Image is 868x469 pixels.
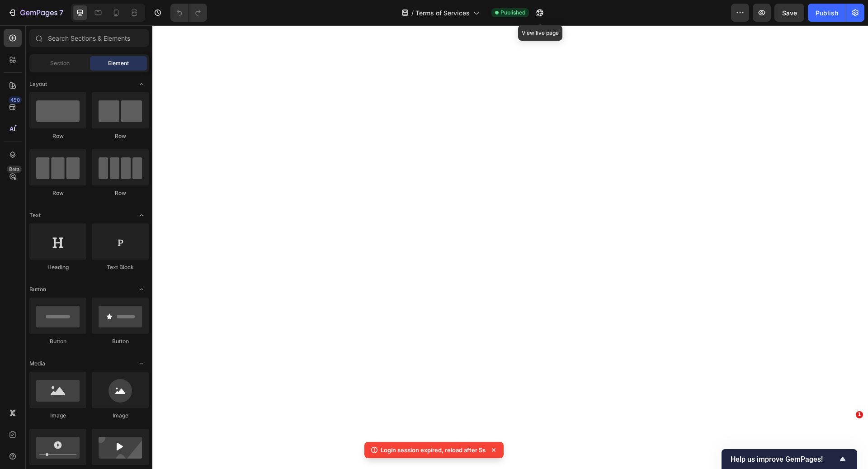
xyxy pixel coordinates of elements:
div: Row [29,189,86,197]
button: Publish [808,4,846,22]
div: Text Block [92,263,149,271]
div: Beta [7,166,22,173]
iframe: Intercom live chat [837,425,859,446]
span: Layout [29,80,47,88]
span: Toggle open [134,208,149,223]
span: Published [500,9,525,17]
p: 7 [59,7,63,18]
span: Element [108,59,129,67]
span: Toggle open [134,356,149,371]
div: Row [92,132,149,140]
span: Help us improve GemPages! [731,455,837,464]
span: / [411,8,414,18]
span: Button [29,285,46,294]
div: Row [92,189,149,197]
div: Undo/Redo [170,4,207,22]
div: Row [29,132,86,140]
button: 7 [4,4,67,22]
div: Button [92,337,149,346]
div: Publish [816,8,838,18]
iframe: Design area [152,25,868,469]
input: Search Sections & Elements [29,29,149,47]
span: Text [29,211,41,219]
button: Show survey - Help us improve GemPages! [731,454,848,464]
div: Image [29,412,86,420]
div: Image [92,412,149,420]
div: 450 [9,96,22,104]
span: 1 [856,411,863,418]
span: Toggle open [134,282,149,297]
p: Login session expired, reload after 5s [381,445,486,455]
div: Heading [29,263,86,271]
span: Media [29,360,45,368]
span: Section [50,59,70,67]
span: Toggle open [134,77,149,91]
span: Save [782,9,797,17]
span: Terms of Services [415,8,470,18]
button: Save [774,4,804,22]
div: Button [29,337,86,346]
